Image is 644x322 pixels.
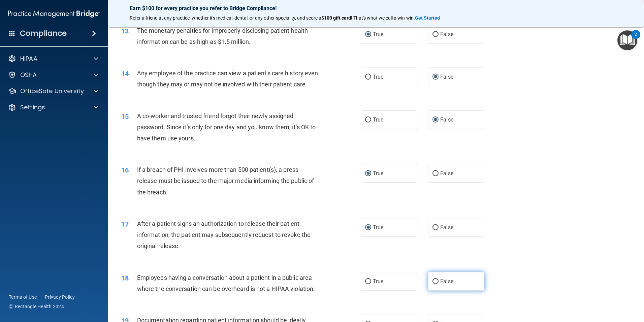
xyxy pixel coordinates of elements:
[121,27,129,35] span: 13
[365,171,371,176] input: True
[415,15,441,21] a: Get Started
[20,29,67,38] h4: Compliance
[440,278,453,285] span: False
[617,30,637,50] button: Open Resource Center, 2 new notifications
[440,74,453,80] span: False
[137,112,316,142] span: A co-worker and trusted friend forgot their newly assigned password. Since it’s only for one day ...
[8,7,100,21] img: PMB logo
[130,5,622,11] p: Earn $100 for every practice you refer to Bridge Compliance!
[365,75,371,80] input: True
[373,31,383,37] span: True
[9,294,37,300] a: Terms of Use
[365,279,371,284] input: True
[365,32,371,37] input: True
[373,116,383,123] span: True
[45,294,75,300] a: Privacy Policy
[415,15,440,21] strong: Get Started
[432,225,439,230] input: False
[8,55,98,63] a: HIPAA
[432,117,439,123] input: False
[137,274,315,292] span: Employees having a conversation about a patient in a public area where the conversation can be ov...
[20,55,37,63] p: HIPAA
[365,225,371,230] input: True
[137,27,308,45] span: The monetary penalties for improperly disclosing patient health information can be as high as $1....
[635,34,637,43] div: 2
[137,70,318,88] span: Any employee of the practice can view a patient's care history even though they may or may not be...
[373,74,383,80] span: True
[440,31,453,37] span: False
[432,32,439,37] input: False
[365,117,371,123] input: True
[440,170,453,177] span: False
[121,220,129,228] span: 17
[8,103,98,111] a: Settings
[432,279,439,284] input: False
[121,70,129,78] span: 14
[20,87,84,95] p: OfficeSafe University
[8,71,98,79] a: OSHA
[137,166,314,195] span: If a breach of PHI involves more than 500 patient(s), a press release must be issued to the major...
[440,224,453,231] span: False
[373,278,383,285] span: True
[121,274,129,282] span: 18
[440,116,453,123] span: False
[321,15,351,21] strong: $100 gift card
[137,220,311,249] span: After a patient signs an authorization to release their patient information, the patient may subs...
[432,171,439,176] input: False
[20,103,45,111] p: Settings
[432,75,439,80] input: False
[8,87,98,95] a: OfficeSafe University
[121,112,129,120] span: 15
[351,15,415,21] span: ! That's what we call a win-win.
[9,303,64,310] span: Ⓒ Rectangle Health 2024
[373,224,383,231] span: True
[130,15,321,21] span: Refer a friend at any practice, whether it's medical, dental, or any other speciality, and score a
[121,166,129,174] span: 16
[373,170,383,177] span: True
[20,71,37,79] p: OSHA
